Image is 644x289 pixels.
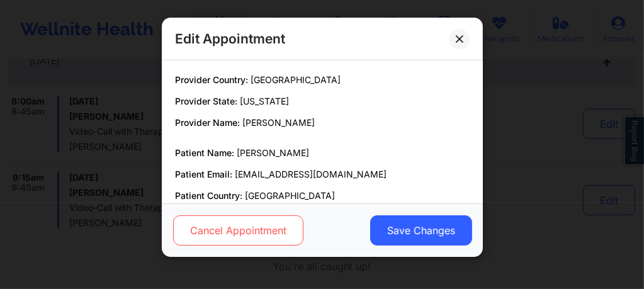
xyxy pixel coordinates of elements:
span: [GEOGRAPHIC_DATA] [251,74,341,85]
p: Patient Name: [175,147,470,159]
p: Provider Name: [175,116,470,129]
span: [EMAIL_ADDRESS][DOMAIN_NAME] [235,169,387,179]
button: Cancel Appointment [172,215,303,246]
p: Provider Country: [175,74,470,86]
span: [PERSON_NAME] [237,147,309,158]
p: Patient Country: [175,190,470,202]
p: Provider State: [175,95,470,108]
span: [PERSON_NAME] [242,117,315,128]
h2: Edit Appointment [175,30,285,47]
span: [US_STATE] [240,96,289,106]
p: Patient Email: [175,168,470,181]
button: Save Changes [370,215,472,246]
span: [GEOGRAPHIC_DATA] [245,190,335,201]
